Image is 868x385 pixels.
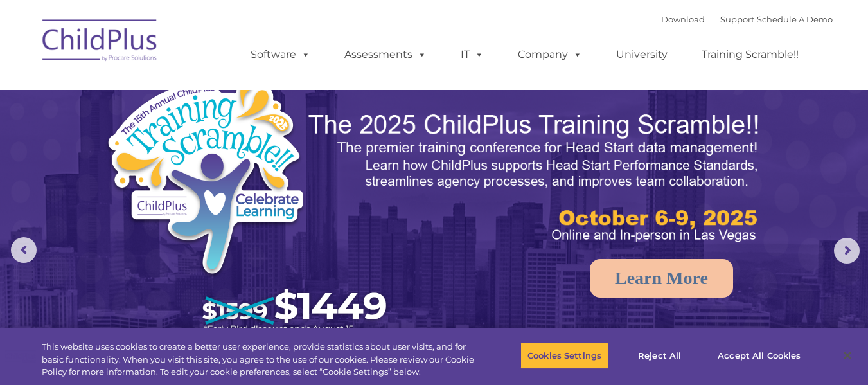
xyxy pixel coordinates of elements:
a: University [603,42,680,67]
a: Support [720,14,754,24]
a: Company [505,42,595,67]
a: Training Scramble!! [689,42,811,67]
button: Accept All Cookies [711,342,808,369]
span: Phone number [179,138,233,147]
a: Schedule A Demo [757,14,833,24]
div: This website uses cookies to create a better user experience, provide statistics about user visit... [42,341,477,379]
span: Last name [179,85,218,94]
a: Assessments [332,42,439,67]
button: Close [833,341,862,370]
font: | [661,14,833,24]
a: IT [448,42,497,67]
button: Cookies Settings [520,342,608,369]
a: Download [661,14,705,24]
a: Software [238,42,323,67]
a: Learn More [590,259,733,298]
button: Reject All [619,342,700,369]
img: ChildPlus by Procare Solutions [36,10,164,75]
